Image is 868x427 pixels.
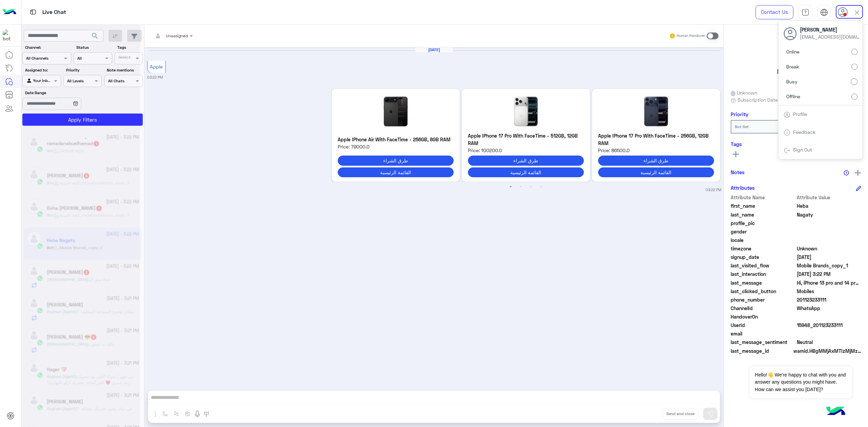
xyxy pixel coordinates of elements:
img: Apple-IPhone-17-Pro-With-FaceTime-512GB-12GB-RAM-_Apple_23388_1.webp [468,95,584,129]
img: close [853,9,861,17]
h6: Notes [731,169,745,175]
img: tab [29,8,37,16]
span: timezone [731,245,795,252]
span: Unknown [731,89,757,96]
button: القائمة الرئيسية [598,167,714,177]
span: [EMAIL_ADDRESS][DOMAIN_NAME] [800,33,861,40]
a: tab [798,5,812,19]
img: tab [784,111,790,118]
span: gender [731,228,795,235]
span: first_name [731,202,795,209]
p: Apple IPhone Air With FaceTime - 256GB, 8GB RAM [338,136,454,143]
span: last_interaction [731,270,795,278]
span: 2025-10-01T12:21:28.579Z [797,253,862,261]
h6: Tags [731,141,861,147]
small: Human Handover [677,33,705,39]
span: null [797,237,862,244]
span: Unassigned [166,33,188,38]
span: profile_pic [731,220,795,227]
span: last_message_id [731,347,792,354]
span: Unknown [797,245,862,252]
a: Feedback [793,129,815,135]
span: Online [786,48,800,55]
span: wamid.HBgMMjAxMTIzMjMzMTExFQIAEhgUM0EwMDI2RkI3MzVCQzEwODFFRkIA [793,347,861,354]
span: 0 [797,339,862,346]
a: Sign Out [793,147,812,152]
img: tab [784,129,790,136]
button: طرق الشراء [598,156,714,165]
span: email [731,330,795,337]
img: tab [820,8,828,16]
img: notes [844,170,849,176]
span: Price: 86500.0 [598,147,714,154]
a: Profile [793,111,807,117]
span: Attribute Value [797,194,862,201]
span: last_visited_flow [731,262,795,269]
button: القائمة الرئيسية [468,167,584,177]
button: طرق الشراء [468,156,584,165]
span: last_name [731,211,795,218]
span: Nagaty [797,211,862,218]
img: tab [802,8,809,16]
span: locale [731,237,795,244]
span: [PERSON_NAME] [800,26,861,33]
img: Logo [3,5,16,19]
button: Send and close [663,408,698,420]
img: 1403182699927242 [3,29,15,42]
p: Apple IPhone 17 Pro With FaceTime - 512GB, 12GB RAM [468,132,584,147]
h6: Priority [731,111,748,117]
span: Price: 79000.0 [338,143,454,150]
div: loading... [75,133,86,144]
button: 1 of 2 [507,184,514,190]
span: signup_date [731,253,795,261]
p: Live Chat [42,8,66,17]
img: Apple-IPhone-Air-With-FaceTime-256GB-8GB-RAM-_Apple_23384_1.webp [338,95,454,129]
span: Attribute Name [731,194,795,201]
button: 2 of 2 [517,184,524,190]
h6: [DATE] [415,47,453,52]
button: القائمة الرئيسية [338,167,454,177]
img: Apple-IPhone-17-Pro-With-FaceTime-256GB-12GB-RAM-_Apple_23387_1.webp [598,95,714,129]
input: Offline [851,94,857,100]
span: phone_number [731,296,795,303]
span: 15948_201123233111 [797,322,862,329]
span: Offline [786,93,800,100]
img: hulul-logo.png [824,400,848,424]
span: Mobiles [797,288,862,295]
button: 4 of 2 [538,184,545,190]
b: Not Set [735,124,749,129]
span: Subscription Date : [DATE] [737,96,796,103]
span: Apple [150,64,163,69]
img: tab [784,147,790,154]
small: 03:22 PM [706,187,721,192]
input: Busy [851,78,857,85]
span: 2 [797,305,862,312]
small: 03:22 PM [147,75,163,80]
span: Hello!👋 We're happy to chat with you and answer any questions you might have. How can we assist y... [750,366,852,398]
span: UserId [731,322,795,329]
h5: Heba Nagaty [777,68,815,76]
span: Hi, iPhone 13 pro and 14 pro available? [797,279,862,286]
span: last_message_sentiment [731,339,795,346]
a: Contact Us [755,5,793,19]
img: add [855,170,861,176]
span: Break [786,63,799,70]
span: Price: 100200.0 [468,147,584,154]
h6: Attributes [731,185,755,191]
span: last_clicked_button [731,288,795,295]
input: Online [851,49,857,55]
button: طرق الشراء [338,156,454,165]
span: null [797,330,862,337]
span: 201123233111 [797,296,862,303]
input: Break [851,64,857,70]
span: Heba [797,202,862,209]
span: null [797,228,862,235]
p: Apple IPhone 17 Pro With FaceTime - 256GB, 12GB RAM [598,132,714,147]
span: last_message [731,279,795,286]
span: null [797,313,862,320]
span: Mobile Brands_copy_1 [797,262,862,269]
span: ChannelId [731,305,795,312]
span: Busy [786,78,797,85]
span: 2025-10-01T12:22:09.969Z [797,270,862,278]
button: 3 of 2 [528,184,534,190]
